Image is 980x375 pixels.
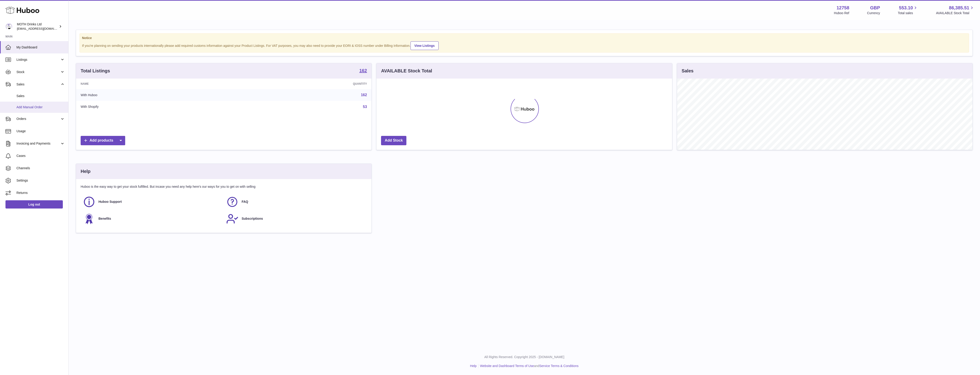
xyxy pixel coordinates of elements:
[478,364,578,368] li: and
[242,217,263,221] span: Subscriptions
[81,168,90,174] h3: Help
[81,68,110,74] h3: Total Listings
[16,191,65,195] span: Returns
[16,129,65,133] span: Usage
[76,89,235,101] td: With Huboo
[682,68,694,74] h3: Sales
[16,105,65,109] span: Add Manual Order
[242,200,248,204] span: FAQ
[76,79,235,89] th: Name
[82,41,967,50] div: If you're planning on sending your products internationally please add required customs informati...
[837,5,849,11] strong: 12758
[16,166,65,170] span: Channels
[98,200,122,204] span: Huboo Support
[867,11,880,15] div: Currency
[5,23,12,30] img: internalAdmin-12758@internal.huboo.com
[470,364,477,368] a: Help
[899,5,913,11] span: 553.10
[17,27,67,30] span: [EMAIL_ADDRESS][DOMAIN_NAME]
[16,58,60,62] span: Listings
[16,45,65,50] span: My Dashboard
[480,364,534,368] a: Website and Dashboard Terms of Use
[870,5,880,11] strong: GBP
[16,94,65,98] span: Sales
[949,5,969,11] span: 86,385.51
[81,136,125,145] a: Add products
[361,93,367,97] a: 162
[72,355,976,359] p: All Rights Reserved. Copyright 2025 - [DOMAIN_NAME]
[16,82,60,87] span: Sales
[16,70,60,74] span: Stock
[363,105,367,109] a: 53
[16,117,60,121] span: Orders
[76,101,235,113] td: With Shopify
[98,217,111,221] span: Benefits
[235,79,371,89] th: Quantity
[411,41,439,50] a: View Listings
[381,68,432,74] h3: AVAILABLE Stock Total
[83,213,222,225] a: Benefits
[359,68,367,74] a: 162
[359,68,367,73] strong: 162
[936,11,975,15] span: AVAILABLE Stock Total
[16,178,65,183] span: Settings
[17,22,58,31] div: MOTH Drinks Ltd
[16,154,65,158] span: Cases
[226,196,365,208] a: FAQ
[936,5,975,15] a: 86,385.51 AVAILABLE Stock Total
[16,141,60,146] span: Invoicing and Payments
[226,213,365,225] a: Subscriptions
[82,36,967,40] strong: Notice
[898,11,918,15] span: Total sales
[381,136,406,145] a: Add Stock
[83,196,222,208] a: Huboo Support
[834,11,849,15] div: Huboo Ref
[81,185,367,189] p: Huboo is the easy way to get your stock fulfilled. But incase you need any help here's our ways f...
[5,200,63,209] a: Log out
[898,5,918,15] a: 553.10 Total sales
[539,364,579,368] a: Service Terms & Conditions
